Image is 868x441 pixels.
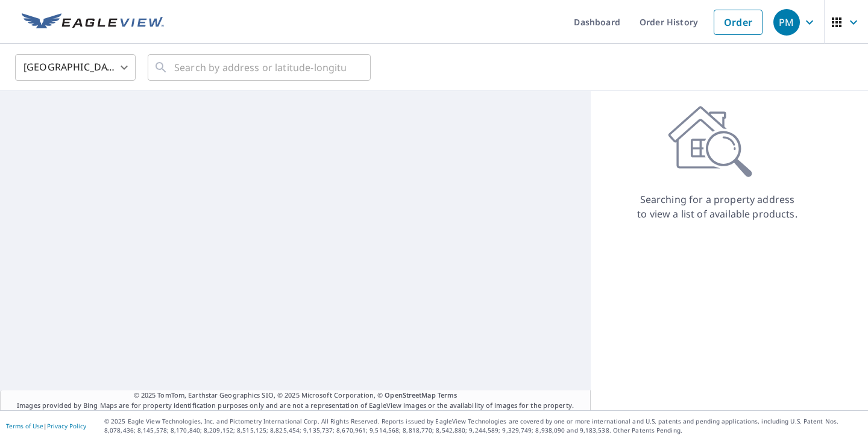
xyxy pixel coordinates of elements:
[637,192,798,221] p: Searching for a property address to view a list of available products.
[385,390,435,399] a: OpenStreetMap
[15,51,136,84] div: [GEOGRAPHIC_DATA]
[47,422,86,430] a: Privacy Policy
[134,390,458,401] span: © 2025 TomTom, Earthstar Geographics SIO, © 2025 Microsoft Corporation, ©
[438,390,458,399] a: Terms
[714,10,763,35] a: Order
[104,417,862,435] p: © 2025 Eagle View Technologies, Inc. and Pictometry International Corp. All Rights Reserved. Repo...
[22,13,164,31] img: EV Logo
[6,422,43,430] a: Terms of Use
[174,51,346,84] input: Search by address or latitude-longitude
[773,9,800,36] div: PM
[6,422,86,430] p: |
